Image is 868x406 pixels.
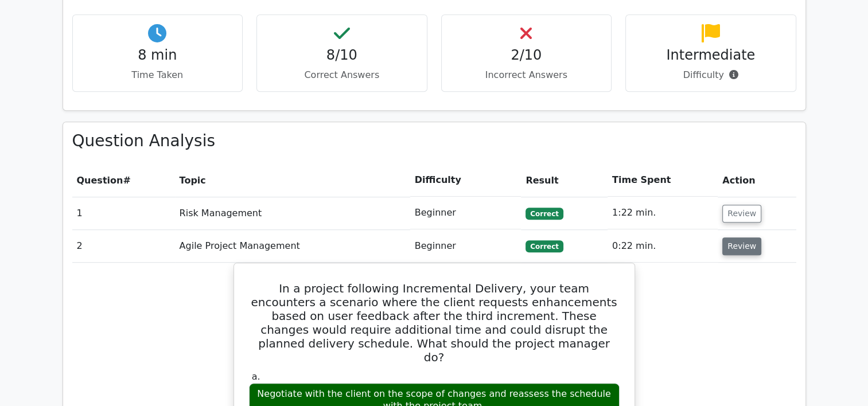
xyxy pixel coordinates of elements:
[608,164,718,197] th: Time Spent
[718,164,796,197] th: Action
[608,197,718,229] td: 1:22 min.
[72,230,175,263] td: 2
[82,47,233,64] h4: 8 min
[608,230,718,263] td: 0:22 min.
[635,68,787,82] p: Difficulty
[72,131,796,151] h3: Question Analysis
[266,68,418,82] p: Correct Answers
[72,197,175,229] td: 1
[252,371,260,382] span: a.
[175,197,410,229] td: Risk Management
[410,164,521,197] th: Difficulty
[410,197,521,229] td: Beginner
[526,208,563,219] span: Correct
[175,164,410,197] th: Topic
[722,237,761,255] button: Review
[635,47,787,64] h4: Intermediate
[410,230,521,263] td: Beginner
[722,205,761,222] button: Review
[451,68,602,82] p: Incorrect Answers
[72,164,175,197] th: #
[526,240,563,252] span: Correct
[451,47,602,64] h4: 2/10
[248,282,621,364] h5: In a project following Incremental Delivery, your team encounters a scenario where the client req...
[521,164,608,197] th: Result
[77,175,123,186] span: Question
[175,230,410,263] td: Agile Project Management
[82,68,233,82] p: Time Taken
[266,47,418,64] h4: 8/10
